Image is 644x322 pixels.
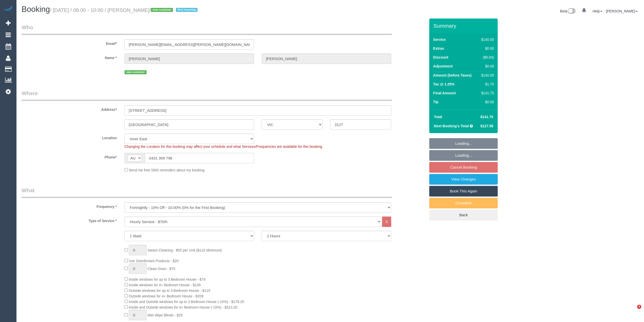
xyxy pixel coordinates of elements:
[129,305,237,309] span: Inside and Outside windows for 4+ Bedroom House (-10%) - $313.20
[262,53,391,64] input: Last Name*
[434,124,469,128] strong: Next Booking's Total
[637,305,641,309] span: 4
[433,46,444,51] label: Extras
[627,305,639,317] iframe: Intercom live chat
[22,5,50,14] span: Booking
[18,153,121,160] label: Phone*
[3,5,13,12] img: Automaid Logo
[129,300,244,304] span: Inside and Outside windows for up to 3 Bedroom House (-10%) - $178.20
[129,277,206,281] span: Inside windows for up to 3 Bedroom House - $79
[129,168,205,172] span: Send me free SMS reminders about my booking
[129,259,179,263] span: Use Disinfectant Products - $20
[479,82,494,87] div: $1.75
[434,115,442,119] strong: Total
[330,119,391,130] input: Post Code*
[151,8,173,12] span: new customer
[480,124,493,128] span: $127.58
[433,73,471,78] label: Amount (before Taxes)
[433,64,453,69] label: Adjustment
[50,7,199,13] small: / [DATE] / 08:00 - 10:00 / [PERSON_NAME]
[129,289,210,293] span: Outside windows for up to 3 Bedroom House - $119
[129,283,201,287] span: Inside windows for 4+ Bedroom House - $139
[429,186,498,196] a: Book This Again
[124,145,323,149] span: Changing the Location for this booking may affect your schedule and what Services/Frequencies are...
[145,153,254,163] input: Phone*
[18,217,121,223] label: Type of Service *
[18,39,121,46] label: Email*
[593,9,602,13] a: Help
[22,24,392,35] legend: Who
[150,7,199,13] span: /
[560,9,576,13] a: Beta
[479,64,494,69] div: $0.00
[480,115,493,119] span: $141.75
[433,99,438,104] label: Tip
[479,37,494,42] div: $140.00
[18,202,121,209] label: Frequency *
[124,39,254,50] input: Email*
[176,8,198,12] span: first recurring
[606,9,638,13] a: [PERSON_NAME]
[433,37,446,42] label: Service
[567,8,576,15] img: New interface
[18,105,121,112] label: Address*
[22,187,392,198] legend: What
[433,23,495,29] h3: Summary
[18,53,121,60] label: Name *
[18,134,121,140] label: Location
[429,174,498,185] a: View Changes
[22,90,392,101] legend: Where
[433,55,448,60] label: Discount
[148,267,175,271] span: Clean Oven - $75
[124,53,254,64] input: First Name*
[479,46,494,51] div: $0.00
[124,70,147,74] span: new customer
[148,248,222,252] span: Steam Cleaning - $55 per Unit ($110 Minimum)
[479,91,494,96] div: $141.75
[433,82,454,87] label: Tax @ 1.25%
[479,73,494,78] div: $140.00
[479,55,494,60] div: ($0.00)
[433,91,456,96] label: Final Amount
[479,99,494,104] div: $0.00
[429,210,498,220] a: Back
[129,294,204,298] span: Outside windows for 4+ Bedroom House - $209
[148,313,183,317] span: Wet Wipe Blinds - $29
[124,119,254,130] input: Suburb*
